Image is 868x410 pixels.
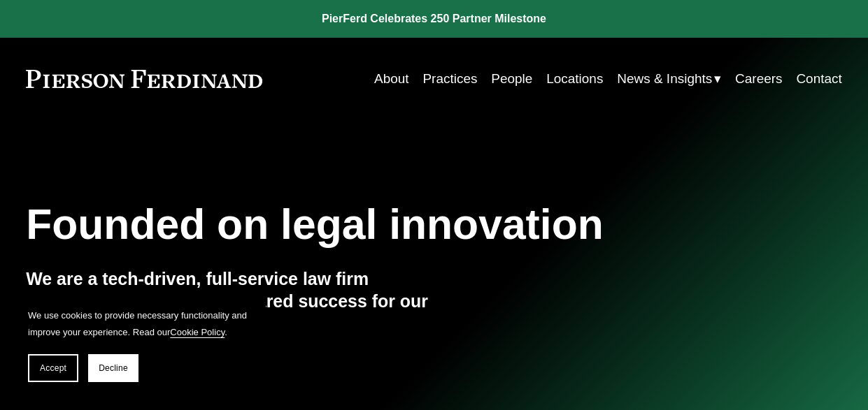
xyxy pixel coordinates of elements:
[88,354,138,382] button: Decline
[28,354,78,382] button: Accept
[14,293,266,396] section: Cookie banner
[617,66,721,92] a: folder dropdown
[170,327,225,337] a: Cookie Policy
[546,66,603,92] a: Locations
[99,363,128,373] span: Decline
[26,200,706,249] h1: Founded on legal innovation
[374,66,409,92] a: About
[422,66,477,92] a: Practices
[491,66,532,92] a: People
[28,307,252,340] p: We use cookies to provide necessary functionality and improve your experience. Read our .
[796,66,841,92] a: Contact
[617,67,712,91] span: News & Insights
[26,268,434,335] h4: We are a tech-driven, full-service law firm delivering outcomes and shared success for our global...
[40,363,66,373] span: Accept
[735,66,782,92] a: Careers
